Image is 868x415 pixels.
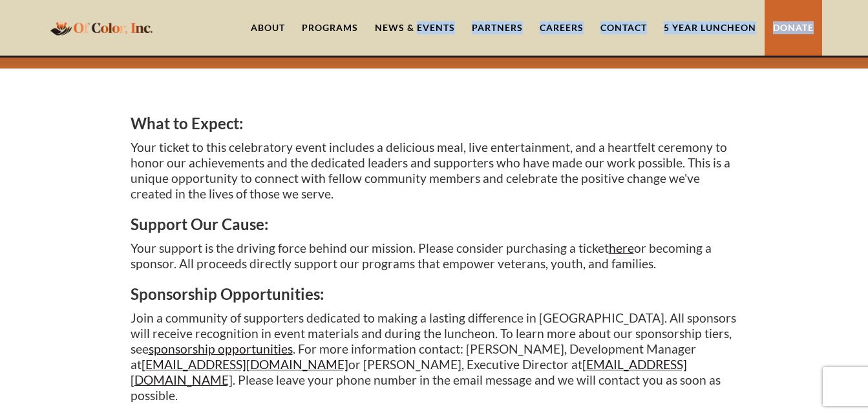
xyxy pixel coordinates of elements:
strong: Sponsorship Opportunities: [131,284,324,303]
p: Join a community of supporters dedicated to making a lasting difference in [GEOGRAPHIC_DATA]. All... [131,310,738,403]
p: Your support is the driving force behind our mission. Please consider purchasing a ticket or beco... [131,240,738,271]
a: [EMAIL_ADDRESS][DOMAIN_NAME] [142,357,348,372]
a: home [47,12,156,43]
strong: Support Our Cause: [131,215,268,233]
p: Your ticket to this celebratory event includes a delicious meal, live entertainment, and a heartf... [131,140,738,202]
a: sponsorship opportunities [149,341,293,356]
a: [EMAIL_ADDRESS][DOMAIN_NAME] [131,357,687,387]
a: here [609,240,634,255]
strong: What to Expect: [131,114,243,133]
div: Programs [302,21,358,34]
